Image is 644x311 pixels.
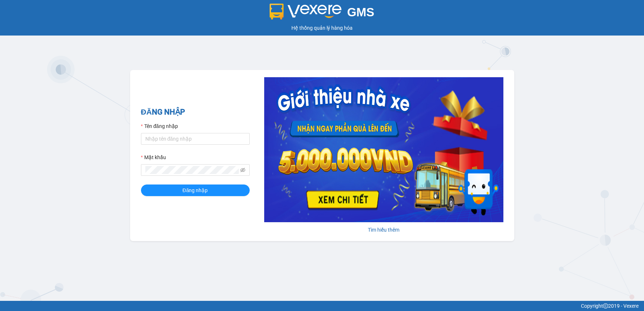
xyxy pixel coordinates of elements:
[270,11,374,17] a: GMS
[603,303,608,308] span: copyright
[2,24,642,32] div: Hệ thống quản lý hàng hóa
[141,106,250,118] h2: ĐĂNG NHẬP
[264,226,503,234] div: Tìm hiểu thêm
[145,166,239,174] input: Mật khẩu
[270,4,341,20] img: logo 2
[5,302,639,310] div: Copyright 2019 - Vexere
[141,122,178,130] label: Tên đăng nhập
[141,184,250,196] button: Đăng nhập
[264,77,503,222] img: banner-0
[141,153,166,161] label: Mật khẩu
[183,186,208,194] span: Đăng nhập
[240,167,245,173] span: eye-invisible
[347,5,374,19] span: GMS
[141,133,250,145] input: Tên đăng nhập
